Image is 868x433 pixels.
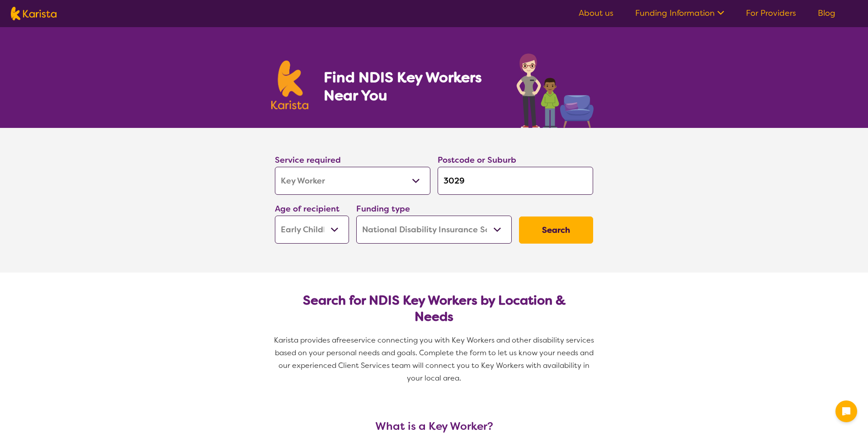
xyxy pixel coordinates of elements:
label: Funding type [356,203,410,214]
img: key-worker [514,49,597,128]
img: Karista logo [271,61,308,109]
a: Blog [818,8,835,19]
span: Karista provides a [274,335,336,345]
a: About us [579,8,613,19]
a: Funding Information [635,8,724,19]
span: service connecting you with Key Workers and other disability services based on your personal need... [275,335,596,383]
img: Karista logo [11,7,57,20]
input: Type [438,167,593,195]
label: Age of recipient [275,203,340,214]
h1: Find NDIS Key Workers Near You [324,68,499,104]
label: Postcode or Suburb [438,155,516,165]
h2: Search for NDIS Key Workers by Location & Needs [282,292,586,325]
a: For Providers [746,8,796,19]
button: Search [519,216,593,244]
h3: What is a Key Worker? [271,420,597,433]
label: Service required [275,155,341,165]
span: free [336,335,351,345]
